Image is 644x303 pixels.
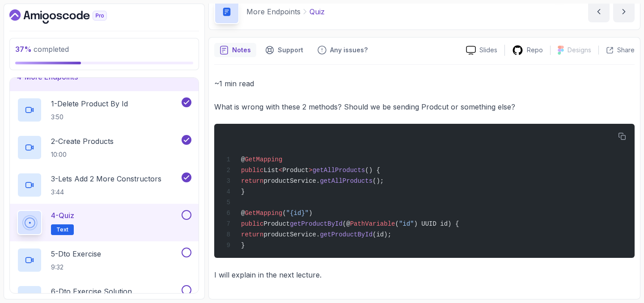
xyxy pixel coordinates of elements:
[309,6,325,17] p: Quiz
[598,46,635,55] button: Share
[617,46,635,55] p: Share
[245,210,282,217] span: GetMapping
[51,113,128,122] p: 3:50
[214,77,635,90] p: ~1 min read
[290,220,343,227] span: getProductById
[241,242,245,249] span: }
[343,220,350,227] span: (@
[395,220,398,227] span: (
[613,1,635,22] button: next content
[214,43,256,57] button: notes button
[17,173,191,198] button: 3-Lets Add 2 More Constructors3:44
[286,210,309,217] span: "{id}"
[588,1,610,22] button: previous content
[241,231,263,238] span: return
[414,220,459,227] span: ) UUID id) {
[246,6,301,17] p: More Endpoints
[51,286,132,297] p: 6 - Dto Exercise Solution
[282,167,309,174] span: Product
[241,210,245,217] span: @
[263,167,279,174] span: List
[505,45,550,56] a: Repo
[459,46,504,55] a: Slides
[15,45,69,54] span: completed
[373,177,384,185] span: ();
[527,46,543,55] p: Repo
[51,98,128,109] p: 1 - Delete Product By Id
[309,210,312,217] span: )
[309,167,312,174] span: >
[263,177,320,185] span: productService.
[17,248,191,273] button: 5-Dto Exercise9:32
[17,97,191,122] button: 1-Delete Product By Id3:50
[260,43,309,57] button: Support button
[568,46,591,55] p: Designs
[241,188,245,195] span: }
[17,135,191,160] button: 2-Create Products10:00
[330,46,368,55] p: Any issues?
[350,220,395,227] span: PathVariable
[263,231,320,238] span: productService.
[51,136,114,147] p: 2 - Create Products
[214,101,635,113] p: What is wrong with these 2 methods? Should we be sending Prodcut or something else?
[278,46,303,55] p: Support
[282,210,286,217] span: (
[51,188,161,197] p: 3:44
[214,269,635,281] p: I will explain in the next lecture.
[232,46,251,55] p: Notes
[51,263,101,272] p: 9:32
[51,248,101,259] p: 5 - Dto Exercise
[479,46,497,55] p: Slides
[365,167,380,174] span: () {
[241,167,263,174] span: public
[241,156,245,163] span: @
[56,226,68,233] span: Text
[263,220,290,227] span: Product
[373,231,391,238] span: (id);
[51,150,114,159] p: 10:00
[51,173,161,184] p: 3 - Lets Add 2 More Constructors
[17,210,191,235] button: 4-QuizText
[279,167,282,174] span: <
[313,167,365,174] span: getAllProducts
[9,9,127,24] a: Dashboard
[312,43,373,57] button: Feedback button
[241,177,263,185] span: return
[241,220,263,227] span: public
[15,45,32,54] span: 37 %
[245,156,282,163] span: GetMapping
[399,220,414,227] span: "id"
[320,231,373,238] span: getProductById
[320,177,373,185] span: getAllProducts
[51,210,74,221] p: 4 - Quiz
